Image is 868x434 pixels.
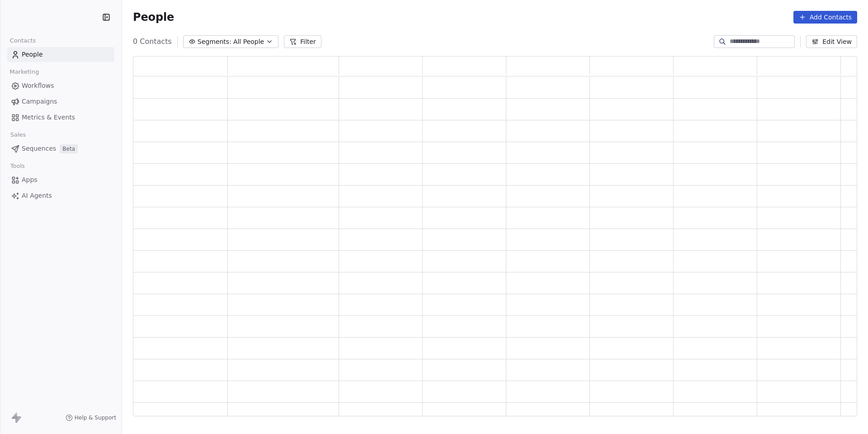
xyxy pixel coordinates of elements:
[66,414,116,421] a: Help & Support
[7,141,114,156] a: SequencesBeta
[7,188,114,203] a: AI Agents
[6,128,30,142] span: Sales
[793,11,857,24] button: Add Contacts
[198,37,231,47] span: Segments:
[7,172,114,187] a: Apps
[75,414,116,421] span: Help & Support
[7,94,114,109] a: Campaigns
[22,97,57,106] span: Campaigns
[6,34,40,48] span: Contacts
[7,110,114,125] a: Metrics & Events
[133,36,172,47] span: 0 Contacts
[22,175,38,185] span: Apps
[22,113,75,122] span: Metrics & Events
[22,81,54,91] span: Workflows
[22,50,43,59] span: People
[284,35,321,48] button: Filter
[806,35,857,48] button: Edit View
[7,78,114,93] a: Workflows
[60,144,78,153] span: Beta
[6,65,43,79] span: Marketing
[7,47,114,62] a: People
[6,159,28,173] span: Tools
[22,191,52,200] span: AI Agents
[233,37,264,47] span: All People
[133,10,174,24] span: People
[22,144,56,153] span: Sequences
